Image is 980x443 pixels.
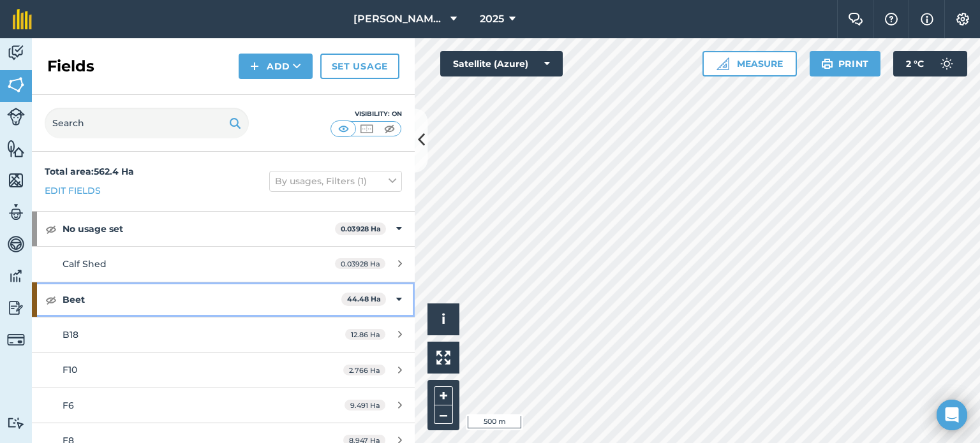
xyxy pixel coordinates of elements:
span: 9.491 Ha [345,400,385,410]
img: svg+xml;base64,PHN2ZyB4bWxucz0iaHR0cDovL3d3dy53My5vcmcvMjAwMC9zdmciIHdpZHRoPSI1MCIgaGVpZ2h0PSI0MC... [382,122,397,135]
div: No usage set0.03928 Ha [32,212,415,246]
img: fieldmargin Logo [13,9,32,29]
a: F102.766 Ha [32,352,415,387]
button: 2 °C [893,51,967,76]
img: svg+xml;base64,PHN2ZyB4bWxucz0iaHR0cDovL3d3dy53My5vcmcvMjAwMC9zdmciIHdpZHRoPSI1NiIgaGVpZ2h0PSI2MC... [7,139,25,158]
strong: 44.48 Ha [347,294,381,303]
img: svg+xml;base64,PHN2ZyB4bWxucz0iaHR0cDovL3d3dy53My5vcmcvMjAwMC9zdmciIHdpZHRoPSI1NiIgaGVpZ2h0PSI2MC... [7,171,25,190]
h2: Fields [47,56,94,76]
button: Add [239,54,313,79]
span: i [442,311,445,327]
img: svg+xml;base64,PD94bWwgdmVyc2lvbj0iMS4wIiBlbmNvZGluZz0idXRmLTgiPz4KPCEtLSBHZW5lcmF0b3I6IEFkb2JlIE... [7,203,25,222]
span: Calf Shed [63,258,107,270]
a: Edit fields [45,184,101,198]
span: B18 [63,329,78,340]
a: B1812.86 Ha [32,317,415,352]
a: Set usage [320,54,399,79]
span: 2 ° C [906,51,924,76]
span: F10 [63,364,77,375]
span: 12.86 Ha [345,329,385,340]
span: 0.03928 Ha [335,258,385,269]
img: svg+xml;base64,PHN2ZyB4bWxucz0iaHR0cDovL3d3dy53My5vcmcvMjAwMC9zdmciIHdpZHRoPSIxOSIgaGVpZ2h0PSIyNC... [229,115,241,131]
img: svg+xml;base64,PD94bWwgdmVyc2lvbj0iMS4wIiBlbmNvZGluZz0idXRmLTgiPz4KPCEtLSBHZW5lcmF0b3I6IEFkb2JlIE... [7,235,25,254]
strong: Total area : 562.4 Ha [45,166,134,177]
button: Satellite (Azure) [440,51,563,76]
img: svg+xml;base64,PD94bWwgdmVyc2lvbj0iMS4wIiBlbmNvZGluZz0idXRmLTgiPz4KPCEtLSBHZW5lcmF0b3I6IEFkb2JlIE... [7,298,25,317]
img: svg+xml;base64,PHN2ZyB4bWxucz0iaHR0cDovL3d3dy53My5vcmcvMjAwMC9zdmciIHdpZHRoPSI1NiIgaGVpZ2h0PSI2MC... [7,75,25,94]
img: svg+xml;base64,PHN2ZyB4bWxucz0iaHR0cDovL3d3dy53My5vcmcvMjAwMC9zdmciIHdpZHRoPSIxNCIgaGVpZ2h0PSIyNC... [250,59,259,74]
strong: No usage set [63,212,335,246]
strong: 0.03928 Ha [341,224,381,233]
img: svg+xml;base64,PHN2ZyB4bWxucz0iaHR0cDovL3d3dy53My5vcmcvMjAwMC9zdmciIHdpZHRoPSI1MCIgaGVpZ2h0PSI0MC... [336,122,352,135]
button: i [427,303,459,335]
img: svg+xml;base64,PHN2ZyB4bWxucz0iaHR0cDovL3d3dy53My5vcmcvMjAwMC9zdmciIHdpZHRoPSIxOCIgaGVpZ2h0PSIyNC... [45,292,57,307]
div: Open Intercom Messenger [937,400,967,430]
div: Visibility: On [330,109,402,119]
button: Measure [702,51,797,76]
img: svg+xml;base64,PD94bWwgdmVyc2lvbj0iMS4wIiBlbmNvZGluZz0idXRmLTgiPz4KPCEtLSBHZW5lcmF0b3I6IEFkb2JlIE... [7,266,25,286]
img: A question mark icon [884,13,899,25]
img: svg+xml;base64,PD94bWwgdmVyc2lvbj0iMS4wIiBlbmNvZGluZz0idXRmLTgiPz4KPCEtLSBHZW5lcmF0b3I6IEFkb2JlIE... [7,331,25,349]
strong: Beet [63,282,341,317]
span: 2025 [480,11,504,27]
img: svg+xml;base64,PD94bWwgdmVyc2lvbj0iMS4wIiBlbmNvZGluZz0idXRmLTgiPz4KPCEtLSBHZW5lcmF0b3I6IEFkb2JlIE... [7,108,25,126]
img: svg+xml;base64,PHN2ZyB4bWxucz0iaHR0cDovL3d3dy53My5vcmcvMjAwMC9zdmciIHdpZHRoPSIxOSIgaGVpZ2h0PSIyNC... [821,56,833,71]
span: F6 [63,400,74,411]
button: Print [810,51,881,76]
img: svg+xml;base64,PHN2ZyB4bWxucz0iaHR0cDovL3d3dy53My5vcmcvMjAwMC9zdmciIHdpZHRoPSIxOCIgaGVpZ2h0PSIyNC... [45,221,57,236]
input: Search [45,108,249,138]
div: Beet44.48 Ha [32,282,415,317]
a: Calf Shed0.03928 Ha [32,247,415,281]
img: Ruler icon [716,57,729,70]
img: A cog icon [955,13,970,25]
img: Two speech bubbles overlapping with the left bubble in the forefront [848,13,863,25]
img: svg+xml;base64,PHN2ZyB4bWxucz0iaHR0cDovL3d3dy53My5vcmcvMjAwMC9zdmciIHdpZHRoPSIxNyIgaGVpZ2h0PSIxNy... [921,11,933,27]
span: [PERSON_NAME][GEOGRAPHIC_DATA] [353,11,445,27]
img: svg+xml;base64,PD94bWwgdmVyc2lvbj0iMS4wIiBlbmNvZGluZz0idXRmLTgiPz4KPCEtLSBHZW5lcmF0b3I6IEFkb2JlIE... [7,43,25,62]
img: Four arrows, one pointing top left, one top right, one bottom right and the last bottom left [436,351,450,365]
a: F69.491 Ha [32,388,415,423]
img: svg+xml;base64,PHN2ZyB4bWxucz0iaHR0cDovL3d3dy53My5vcmcvMjAwMC9zdmciIHdpZHRoPSI1MCIgaGVpZ2h0PSI0MC... [359,122,375,135]
button: – [434,405,453,424]
button: + [434,386,453,405]
button: By usages, Filters (1) [269,171,402,191]
img: svg+xml;base64,PD94bWwgdmVyc2lvbj0iMS4wIiBlbmNvZGluZz0idXRmLTgiPz4KPCEtLSBHZW5lcmF0b3I6IEFkb2JlIE... [934,51,960,76]
span: 2.766 Ha [343,365,385,375]
img: svg+xml;base64,PD94bWwgdmVyc2lvbj0iMS4wIiBlbmNvZGluZz0idXRmLTgiPz4KPCEtLSBHZW5lcmF0b3I6IEFkb2JlIE... [7,417,25,429]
